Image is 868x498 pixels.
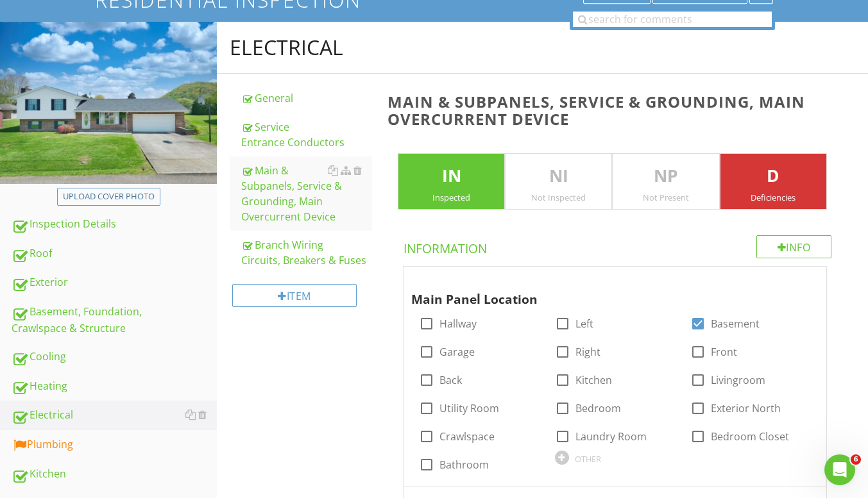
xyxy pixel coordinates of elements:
iframe: Intercom live chat [824,454,855,485]
div: Inspected [398,192,504,203]
div: General [241,90,372,106]
div: Not Present [613,192,719,203]
div: Main Panel Location [411,272,798,309]
div: Inspection Details [12,216,217,233]
div: Kitchen [12,466,217,483]
label: Kitchen [575,374,612,386]
label: Right [575,345,600,358]
div: Branch Wiring Circuits, Breakers & Fuses [241,237,372,268]
label: Hallway [439,317,477,330]
div: Deficiencies [720,192,826,203]
p: IN [398,163,504,189]
div: Not Inspected [506,192,611,203]
h4: Information [404,235,831,257]
h3: Main & Subpanels, Service & Grounding, Main Overcurrent Device [387,93,847,128]
p: NI [506,163,611,189]
div: Basement, Foundation, Crawlspace & Structure [12,304,217,336]
div: Upload cover photo [63,190,155,203]
div: Heating [12,378,217,395]
label: Utility Room [439,402,499,415]
label: Bedroom [575,402,621,415]
div: Service Entrance Conductors [241,119,372,150]
span: 6 [851,454,861,465]
div: Main & Subpanels, Service & Grounding, Main Overcurrent Device [241,163,372,224]
div: Electrical [12,407,217,424]
label: Bathroom [439,458,489,471]
label: Exterior North [711,402,781,415]
div: OTHER [575,454,601,464]
div: Cooling [12,349,217,365]
button: Upload cover photo [57,188,160,206]
div: Plumbing [12,436,217,453]
div: Exterior [12,274,217,291]
div: Roof [12,245,217,262]
label: Basement [711,317,760,330]
label: Garage [439,345,475,358]
label: Bedroom Closet [711,430,789,443]
label: Crawlspace [439,430,495,443]
div: Electrical [230,35,343,60]
div: Item [232,284,357,307]
input: search for comments [573,12,772,27]
p: D [720,163,826,189]
label: Left [575,317,593,330]
label: Back [439,374,462,386]
label: Front [711,345,737,358]
label: Livingroom [711,374,765,386]
div: Info [756,235,832,258]
p: NP [613,163,719,189]
label: Laundry Room [575,430,647,443]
